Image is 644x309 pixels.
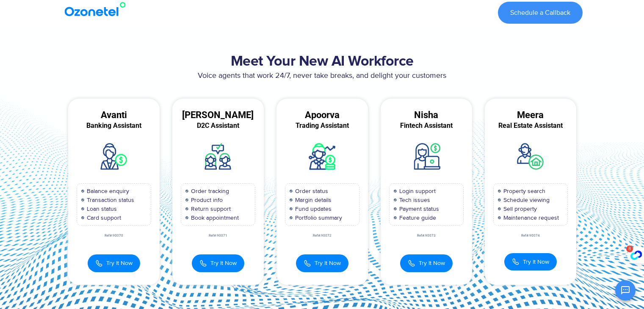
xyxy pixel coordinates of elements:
[501,213,559,222] span: Maintenance request
[68,234,160,237] div: Ref#:90070
[293,196,332,204] span: Margin details
[485,234,576,237] div: Ref#:90074
[276,122,368,130] div: Trading Assistant
[88,254,140,272] button: Try It Now
[172,234,264,237] div: Ref#:90071
[512,258,520,265] img: Call Icon
[68,111,160,119] div: Avanti
[485,111,576,119] div: Meera
[397,204,439,213] span: Payment status
[210,259,237,268] span: Try It Now
[381,111,472,119] div: Nisha
[85,196,134,204] span: Transaction status
[189,187,229,196] span: Order tracking
[501,204,537,213] span: Sell property
[400,254,453,272] button: Try It Now
[293,213,342,222] span: Portfolio summary
[276,111,368,119] div: Apoorva
[276,234,368,237] div: Ref#:90072
[397,213,436,222] span: Feature guide
[106,259,133,268] span: Try It Now
[68,122,160,130] div: Banking Assistant
[189,204,231,213] span: Return support
[408,259,415,268] img: Call Icon
[381,234,472,237] div: Ref#:90073
[62,53,583,70] h2: Meet Your New AI Workforce
[293,204,332,213] span: Fund updates
[85,213,121,222] span: Card support
[85,204,117,213] span: Loan status
[510,9,570,16] span: Schedule a Callback
[315,259,341,268] span: Try It Now
[397,196,430,204] span: Tech issues
[485,122,576,130] div: Real Estate Assistant
[615,280,636,301] button: Open chat
[189,196,223,204] span: Product info
[62,70,583,82] p: Voice agents that work 24/7, never take breaks, and delight your customers
[85,187,129,196] span: Balance enquiry
[293,187,328,196] span: Order status
[381,122,472,130] div: Fintech Assistant
[172,111,264,119] div: [PERSON_NAME]
[397,187,436,196] span: Login support
[501,187,545,196] span: Property search
[192,254,244,272] button: Try It Now
[95,259,103,268] img: Call Icon
[199,259,207,268] img: Call Icon
[296,254,348,272] button: Try It Now
[504,253,557,270] button: Try It Now
[189,213,239,222] span: Book appointment
[304,259,311,268] img: Call Icon
[172,122,264,130] div: D2C Assistant
[498,2,583,24] a: Schedule a Callback
[501,196,550,204] span: Schedule viewing
[419,259,445,268] span: Try It Now
[523,257,549,266] span: Try It Now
